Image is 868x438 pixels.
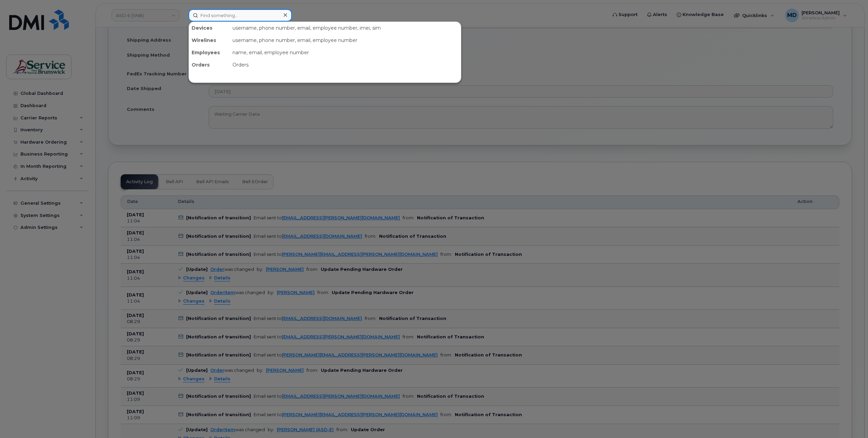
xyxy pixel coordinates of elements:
[189,46,230,59] div: Employees
[189,34,230,46] div: Wirelines
[230,46,461,59] div: name, email, employee number
[230,59,461,71] div: Orders
[189,9,292,21] input: Find something...
[230,34,461,46] div: username, phone number, email, employee number
[189,59,230,71] div: Orders
[189,22,230,34] div: Devices
[230,22,461,34] div: username, phone number, email, employee number, imei, sim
